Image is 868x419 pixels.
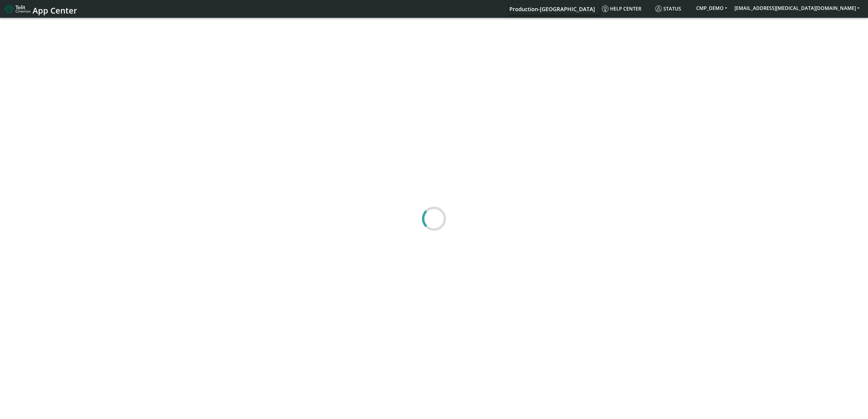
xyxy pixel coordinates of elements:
[731,3,863,14] button: [EMAIL_ADDRESS][MEDICAL_DATA][DOMAIN_NAME]
[602,5,641,12] span: Help center
[599,3,653,15] a: Help center
[653,3,693,15] a: Status
[602,5,609,12] img: knowledge.svg
[509,3,595,15] a: Your current platform instance
[655,5,662,12] img: status.svg
[693,3,731,14] button: CMP_DEMO
[5,2,76,15] a: App Center
[509,5,595,13] span: Production-[GEOGRAPHIC_DATA]
[5,4,30,14] img: logo-telit-cinterion-gw-new.png
[33,5,77,16] span: App Center
[655,5,681,12] span: Status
